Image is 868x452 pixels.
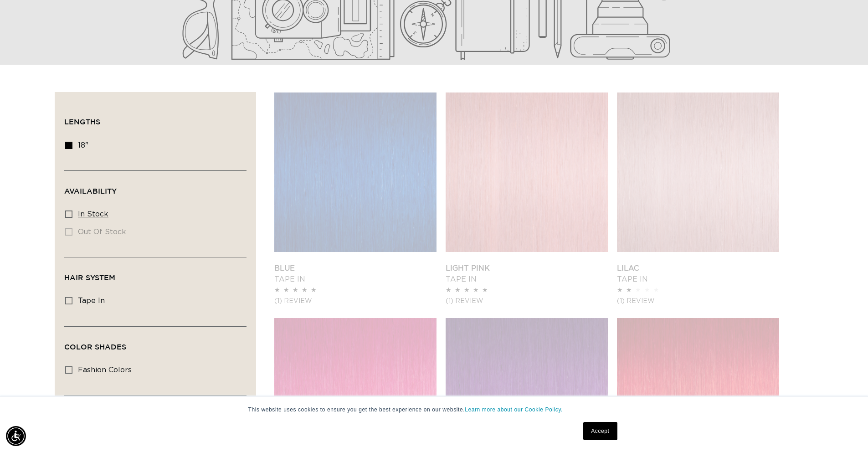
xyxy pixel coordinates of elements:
span: tape in [78,297,105,304]
a: Accept [583,422,617,440]
span: Hair System [64,273,115,282]
span: In stock [78,211,108,218]
p: This website uses cookies to ensure you get the best experience on our website. [248,406,620,414]
span: 18" [78,142,88,149]
span: fashion colors [78,366,132,374]
span: Availability [64,187,117,195]
summary: Color Shades (0 selected) [64,327,247,360]
summary: Lengths (0 selected) [64,102,247,134]
iframe: Chat Widget [822,408,868,452]
span: Color Shades [64,343,126,351]
span: Lengths [64,118,100,126]
summary: Availability (0 selected) [64,171,247,204]
div: Accessibility Menu [6,426,26,446]
a: Learn more about our Cookie Policy. [465,406,563,413]
summary: Hair System (0 selected) [64,257,247,290]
